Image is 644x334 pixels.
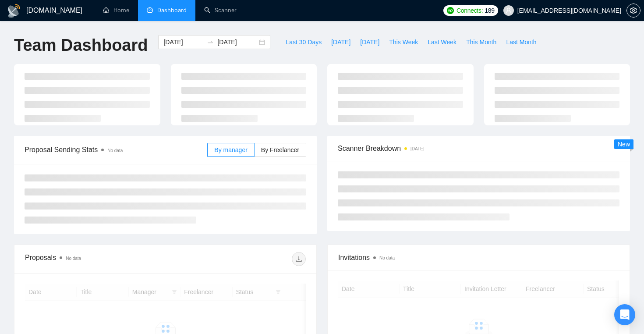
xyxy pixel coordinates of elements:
button: This Month [461,35,501,49]
button: Last 30 Days [281,35,326,49]
span: By Freelancer [261,146,299,153]
span: swap-right [207,39,214,46]
a: setting [626,7,640,14]
span: setting [627,7,640,14]
button: This Week [384,35,423,49]
span: [DATE] [331,37,350,47]
button: [DATE] [355,35,384,49]
time: [DATE] [410,146,424,151]
span: By manager [214,146,247,153]
div: Open Intercom Messenger [614,304,635,325]
span: Dashboard [157,7,187,14]
span: user [506,7,512,14]
span: No data [107,148,123,153]
img: logo [7,4,21,18]
input: Start date [163,37,203,47]
span: No data [379,256,395,260]
span: to [207,39,214,46]
span: Connects: [456,6,483,15]
span: Scanner Breakdown [338,143,619,154]
span: 189 [485,6,494,15]
span: Invitations [338,252,619,263]
a: searchScanner [204,7,237,14]
div: Proposals [25,252,166,266]
span: This Week [389,37,418,47]
h1: Team Dashboard [14,35,148,56]
span: Proposal Sending Stats [25,144,207,155]
button: setting [626,4,640,18]
span: Last 30 Days [286,37,322,47]
span: Last Week [428,37,456,47]
a: homeHome [103,7,129,14]
button: [DATE] [326,35,355,49]
button: Last Week [423,35,461,49]
span: dashboard [147,7,153,13]
span: New [618,141,630,148]
button: Last Month [501,35,541,49]
img: upwork-logo.png [447,7,454,14]
span: Last Month [506,37,536,47]
span: This Month [466,37,496,47]
span: No data [66,256,81,261]
span: [DATE] [360,37,379,47]
input: End date [217,37,257,47]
